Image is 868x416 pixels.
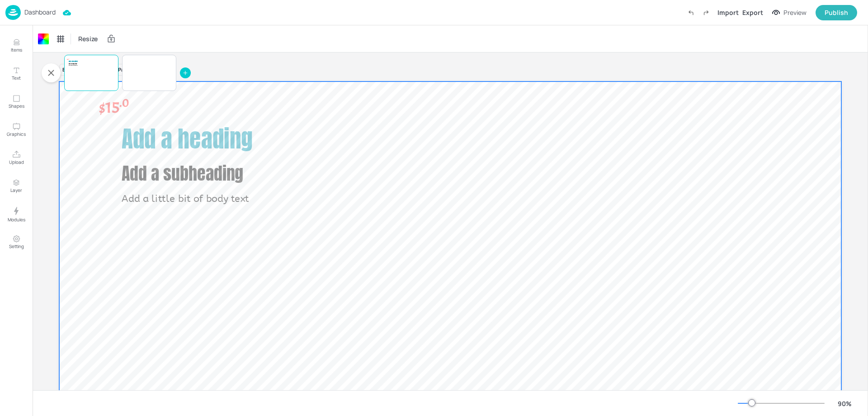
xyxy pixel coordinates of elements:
div: Publish [825,8,848,18]
span: Add a little bit of body text [69,65,78,66]
div: Preview [783,8,807,18]
span: Resize [76,34,99,43]
p: $15 [65,59,71,61]
button: Publish [816,5,857,20]
div: Export [742,8,763,17]
img: logo-86c26b7e.jpg [5,5,21,20]
sup: .0 [119,95,129,110]
span: Add a little bit of body text [122,193,249,205]
p: $15 [74,96,154,119]
span: Add a subheading [69,63,77,65]
label: Undo (Ctrl + Z) [683,5,698,20]
p: Dashboard [24,9,56,15]
label: Redo (Ctrl + Y) [698,5,714,20]
div: Import [717,8,739,17]
span: Add a subheading [122,160,243,186]
div: 90 % [834,399,855,408]
span: Add a heading [69,60,78,62]
button: Preview [767,6,812,19]
span: Add a heading [122,121,253,156]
